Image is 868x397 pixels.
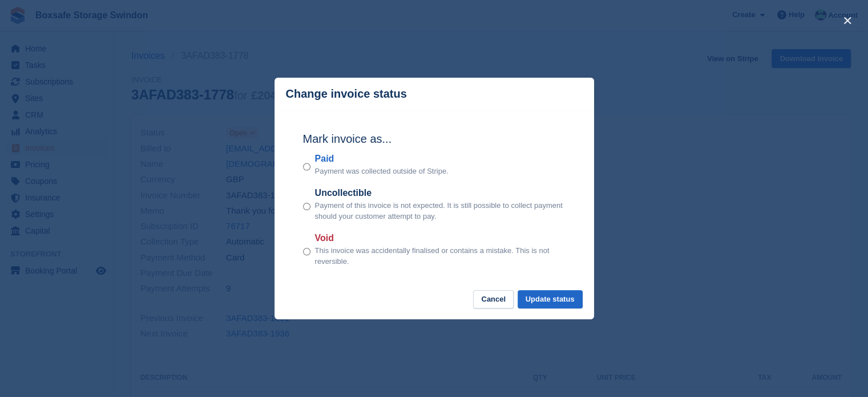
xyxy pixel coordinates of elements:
p: Payment was collected outside of Stripe. [315,166,449,177]
button: Update status [518,290,583,309]
label: Void [315,231,566,245]
button: Cancel [473,290,514,309]
p: This invoice was accidentally finalised or contains a mistake. This is not reversible. [315,245,566,267]
p: Change invoice status [286,87,407,101]
label: Uncollectible [315,186,566,200]
h2: Mark invoice as... [303,130,566,147]
button: close [838,11,857,30]
p: Payment of this invoice is not expected. It is still possible to collect payment should your cust... [315,200,566,222]
label: Paid [315,152,449,166]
